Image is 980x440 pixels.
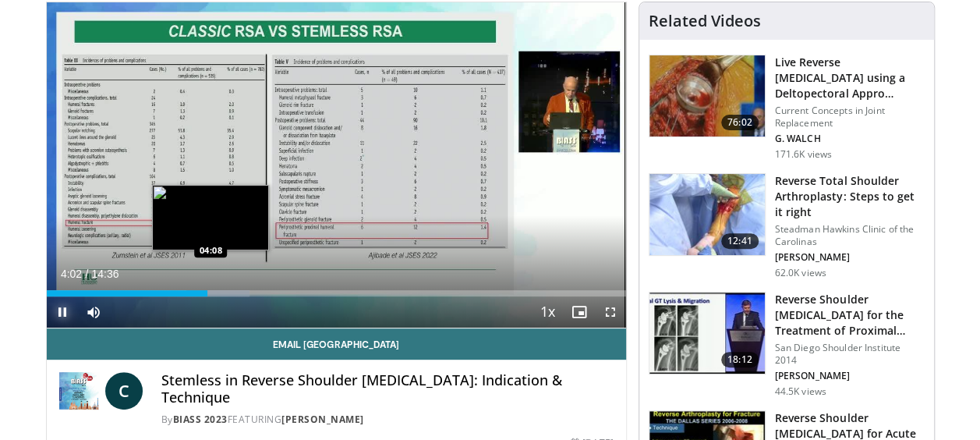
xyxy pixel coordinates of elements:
[775,55,925,101] h3: Live Reverse [MEDICAL_DATA] using a Deltopectoral Appro…
[161,413,614,427] div: By FEATURING
[86,268,89,280] span: /
[721,352,759,367] span: 18:12
[721,115,759,130] span: 76:02
[649,292,925,398] a: 18:12 Reverse Shoulder [MEDICAL_DATA] for the Treatment of Proximal Humeral … San Diego Shoulder ...
[161,372,614,406] h4: Stemless in Reverse Shoulder [MEDICAL_DATA]: Indication & Technique
[47,290,626,296] div: Progress Bar
[595,296,626,328] button: Fullscreen
[173,413,228,426] a: BIASS 2023
[91,268,119,280] span: 14:36
[649,173,925,279] a: 12:41 Reverse Total Shoulder Arthroplasty: Steps to get it right Steadman Hawkins Clinic of the C...
[775,105,925,130] p: Current Concepts in Joint Replacement
[775,370,925,382] p: [PERSON_NAME]
[775,173,925,220] h3: Reverse Total Shoulder Arthroplasty: Steps to get it right
[649,293,765,374] img: Q2xRg7exoPLTwO8X4xMDoxOjA4MTsiGN.150x105_q85_crop-smart_upscale.jpg
[649,12,761,30] h4: Related Videos
[775,251,925,264] p: [PERSON_NAME]
[61,268,82,280] span: 4:02
[78,296,109,328] button: Mute
[775,148,832,161] p: 171.6K views
[47,328,626,360] a: Email [GEOGRAPHIC_DATA]
[59,372,99,410] img: BIASS 2023
[775,385,826,398] p: 44.5K views
[775,223,925,248] p: Steadman Hawkins Clinic of the Carolinas
[775,133,925,145] p: G. WALCH
[152,185,269,250] img: image.jpeg
[649,55,765,137] img: 684033_3.png.150x105_q85_crop-smart_upscale.jpg
[47,2,626,328] video-js: Video Player
[649,55,925,161] a: 76:02 Live Reverse [MEDICAL_DATA] using a Deltopectoral Appro… Current Concepts in Joint Replacem...
[105,372,143,410] a: C
[532,296,564,328] button: Playback Rate
[281,413,364,426] a: [PERSON_NAME]
[564,296,595,328] button: Enable picture-in-picture mode
[721,233,759,249] span: 12:41
[649,174,765,255] img: 326034_0000_1.png.150x105_q85_crop-smart_upscale.jpg
[775,342,925,367] p: San Diego Shoulder Institute 2014
[775,292,925,339] h3: Reverse Shoulder [MEDICAL_DATA] for the Treatment of Proximal Humeral …
[775,267,826,279] p: 62.0K views
[47,296,78,328] button: Pause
